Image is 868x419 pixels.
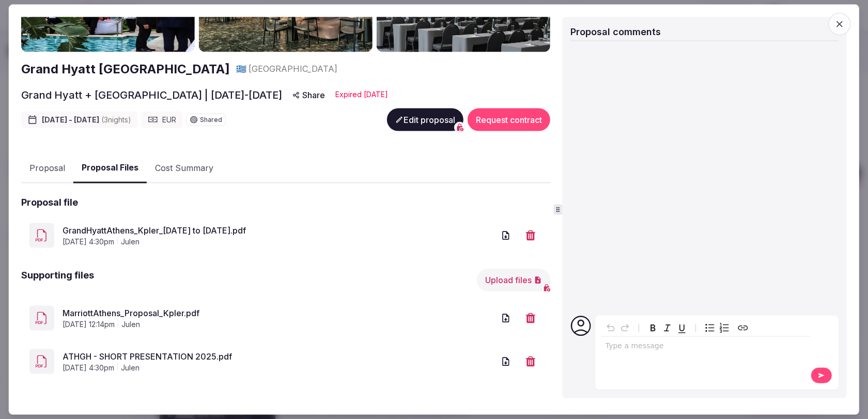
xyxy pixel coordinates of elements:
[736,321,750,335] button: Create link
[601,337,811,358] div: editable markdown
[63,307,494,319] a: MarriottAthens_Proposal_Kpler.pdf
[21,88,282,102] h2: Grand Hyatt + [GEOGRAPHIC_DATA] | [DATE]-[DATE]
[286,86,331,104] button: Share
[121,319,140,330] span: julen
[147,153,222,183] button: Cost Summary
[101,115,131,124] span: ( 3 night s )
[63,319,115,330] span: [DATE] 12:14pm
[63,363,114,373] span: [DATE] 4:30pm
[646,321,660,335] button: Bold
[42,115,131,125] span: [DATE] - [DATE]
[660,321,675,335] button: Italic
[335,89,388,100] div: Expire d [DATE]
[236,63,246,74] button: 🇬🇷
[21,269,94,291] h2: Supporting files
[477,269,550,291] button: Upload files
[73,153,147,183] button: Proposal Files
[63,224,494,237] a: GrandHyattAthens_Kpler_[DATE] to [DATE].pdf
[249,63,337,74] span: [GEOGRAPHIC_DATA]
[468,108,550,131] button: Request contract
[570,26,661,37] span: Proposal comments
[675,321,689,335] button: Underline
[703,321,717,335] button: Bulleted list
[21,60,230,77] a: Grand Hyatt [GEOGRAPHIC_DATA]
[21,153,73,183] button: Proposal
[387,108,463,131] button: Edit proposal
[717,321,732,335] button: Numbered list
[142,112,182,128] div: EUR
[121,237,139,247] span: julen
[703,321,732,335] div: toggle group
[21,196,78,209] h2: Proposal file
[121,363,139,373] span: julen
[63,237,114,247] span: [DATE] 4:30pm
[63,350,494,363] a: ATHGH - SHORT PRESENTATION 2025.pdf
[236,64,246,74] span: 🇬🇷
[200,117,222,123] span: Shared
